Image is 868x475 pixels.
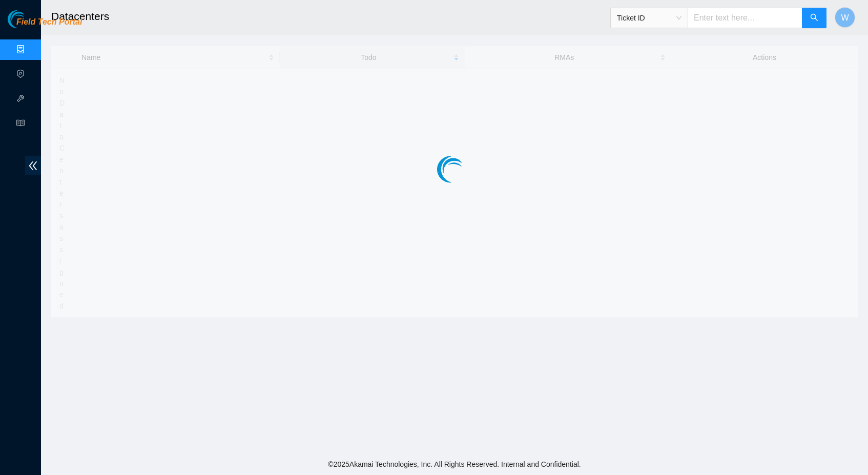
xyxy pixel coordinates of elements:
[688,8,802,28] input: Enter text here...
[835,7,855,28] button: W
[841,11,849,24] span: W
[8,10,52,28] img: Akamai Technologies
[16,17,82,27] span: Field Tech Portal
[617,10,681,26] span: Ticket ID
[8,18,82,32] a: Akamai TechnologiesField Tech Portal
[16,114,25,135] span: read
[25,156,41,175] span: double-left
[802,8,826,28] button: search
[41,453,868,475] footer: © 2025 Akamai Technologies, Inc. All Rights Reserved. Internal and Confidential.
[810,13,818,23] span: search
